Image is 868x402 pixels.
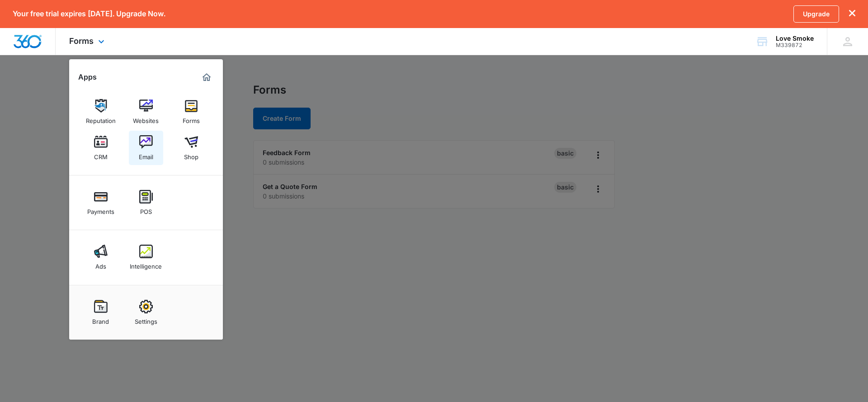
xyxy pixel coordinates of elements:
[135,313,157,325] div: Settings
[129,240,163,274] a: Intelligence
[87,203,114,215] div: Payments
[84,240,118,274] a: Ads
[139,149,153,161] div: Email
[184,149,198,161] div: Shop
[133,113,159,124] div: Websites
[86,113,116,124] div: Reputation
[793,5,839,23] a: Upgrade
[56,28,120,55] div: Forms
[183,113,200,124] div: Forms
[129,185,163,220] a: POS
[174,95,208,129] a: Forms
[92,313,109,325] div: Brand
[84,295,118,330] a: Brand
[94,149,108,161] div: CRM
[69,36,94,46] span: Forms
[95,258,106,270] div: Ads
[199,70,214,85] a: Marketing 360® Dashboard
[776,42,814,48] div: account id
[129,95,163,129] a: Websites
[84,95,118,129] a: Reputation
[130,258,162,270] div: Intelligence
[78,73,97,81] h2: Apps
[174,131,208,165] a: Shop
[776,35,814,42] div: account name
[129,295,163,330] a: Settings
[140,203,152,215] div: POS
[129,131,163,165] a: Email
[849,9,855,18] button: dismiss this dialog
[84,185,118,220] a: Payments
[84,131,118,165] a: CRM
[13,9,165,18] p: Your free trial expires [DATE]. Upgrade Now.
